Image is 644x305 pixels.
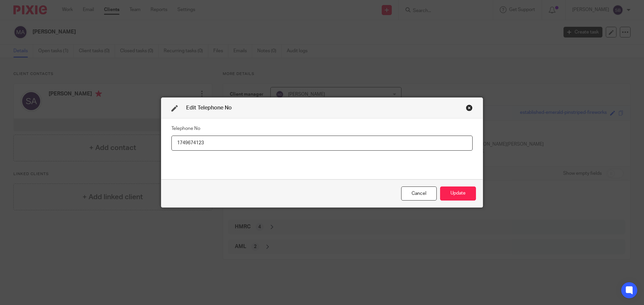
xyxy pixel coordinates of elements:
label: Telephone No [171,125,200,132]
span: Edit Telephone No [186,105,232,110]
button: Update [440,186,476,201]
input: Telephone No [171,136,473,151]
div: Close this dialog window [466,104,473,111]
div: Close this dialog window [401,186,437,201]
